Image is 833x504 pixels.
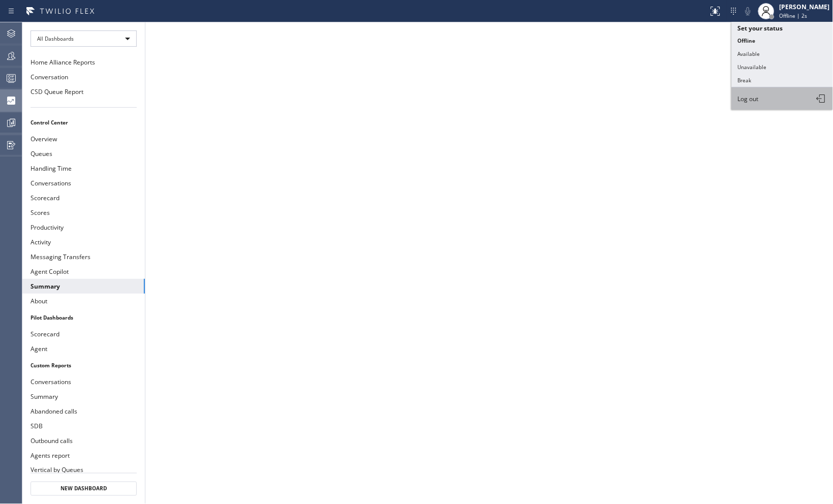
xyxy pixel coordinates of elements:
button: Agents report [22,448,145,463]
div: All Dashboards [31,30,137,47]
button: Scorecard [22,327,145,341]
button: Agent [22,341,145,356]
span: Offline | 2s [780,12,808,19]
button: Home Alliance Reports [22,55,145,70]
div: [PERSON_NAME] [780,3,830,11]
iframe: dashboard_9f6bb337dffe [145,22,833,504]
button: SDB [22,419,145,433]
button: Scores [22,205,145,220]
button: Abandoned calls [22,404,145,419]
li: Control Center [22,116,145,129]
button: Scorecard [22,191,145,205]
button: CSD Queue Report [22,84,145,99]
button: Productivity [22,220,145,235]
button: Mute [741,4,755,18]
button: Conversations [22,176,145,191]
button: Summary [22,389,145,404]
button: New Dashboard [31,482,137,496]
button: Conversations [22,374,145,389]
button: Messaging Transfers [22,249,145,264]
button: Handling Time [22,161,145,176]
button: Activity [22,235,145,249]
button: About [22,294,145,308]
button: Vertical by Queues [22,463,145,478]
button: Overview [22,132,145,146]
button: Conversation [22,70,145,84]
button: Queues [22,146,145,161]
button: Agent Copilot [22,264,145,279]
li: Pilot Dashboards [22,311,145,324]
li: Custom Reports [22,359,145,372]
button: Outbound calls [22,433,145,448]
button: Summary [22,279,145,294]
